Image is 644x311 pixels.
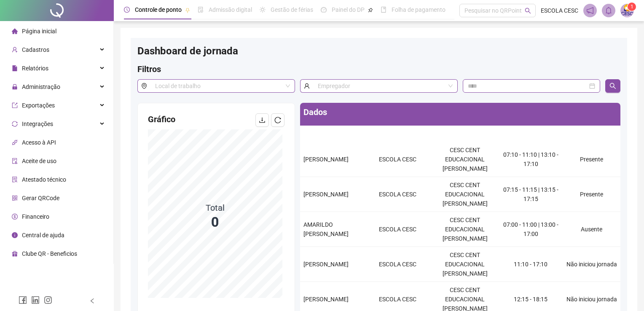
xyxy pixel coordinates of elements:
span: export [12,102,18,108]
span: Dados [303,107,327,117]
sup: Atualize o seu contato no menu Meus Dados [628,3,636,11]
span: api [12,139,18,145]
td: CESC CENT EDUCACIONAL [PERSON_NAME] [432,247,499,282]
td: CESC CENT EDUCACIONAL [PERSON_NAME] [432,212,499,247]
span: Integrações [22,121,53,127]
span: reload [274,117,281,123]
span: Gráfico [148,114,175,124]
span: 1 [631,4,633,10]
span: user [300,79,313,93]
span: Controle de ponto [135,6,182,13]
span: instagram [44,296,52,304]
span: Financeiro [22,213,49,220]
span: search [525,8,531,14]
span: facebook [19,296,27,304]
span: Administração [22,83,60,90]
span: [PERSON_NAME] [303,156,349,163]
span: book [381,7,386,13]
span: dollar [12,214,18,220]
span: ESCOLA CESC [541,6,578,15]
span: Filtros [137,64,161,74]
span: AMARILDO [PERSON_NAME] [303,221,349,237]
td: 07:10 - 11:10 | 13:10 - 17:10 [499,142,563,177]
td: Presente [563,177,620,212]
td: Ausente [563,212,620,247]
span: Central de ajuda [22,232,64,239]
span: user-add [12,47,18,53]
img: 84976 [621,4,633,17]
span: Cadastros [22,46,49,53]
span: notification [586,7,594,14]
span: Gerar QRCode [22,195,59,201]
td: Não iniciou jornada [563,247,620,282]
span: Dashboard de jornada [137,45,238,57]
span: sync [12,121,18,127]
span: solution [12,177,18,182]
span: environment [137,79,150,93]
span: search [609,83,616,89]
span: Folha de pagamento [392,6,445,13]
td: CESC CENT EDUCACIONAL [PERSON_NAME] [432,177,499,212]
span: qrcode [12,195,18,201]
span: Painel do DP [332,6,365,13]
span: audit [12,158,18,164]
span: Relatórios [22,65,48,72]
span: Clube QR - Beneficios [22,250,77,257]
span: Aceite de uso [22,158,56,164]
span: Atestado técnico [22,176,66,183]
td: 07:00 - 11:00 | 13:00 - 17:00 [499,212,563,247]
span: download [259,117,266,123]
span: pushpin [368,8,373,13]
span: gift [12,251,18,257]
span: [PERSON_NAME] [303,261,349,268]
td: ESCOLA CESC [364,142,432,177]
td: 07:15 - 11:15 | 13:15 - 17:15 [499,177,563,212]
span: file-done [198,7,204,13]
td: Presente [563,142,620,177]
span: home [12,28,18,34]
span: lock [12,84,18,90]
span: bell [605,7,612,14]
span: [PERSON_NAME] [303,191,349,198]
span: Acesso à API [22,139,56,146]
span: left [89,298,95,304]
span: Exportações [22,102,55,109]
span: info-circle [12,232,18,238]
td: ESCOLA CESC [364,177,432,212]
span: sun [260,7,266,13]
span: clock-circle [124,7,130,13]
span: Página inicial [22,28,56,35]
span: [PERSON_NAME] [303,296,349,303]
td: ESCOLA CESC [364,212,432,247]
span: file [12,65,18,71]
span: Gestão de férias [271,6,313,13]
td: CESC CENT EDUCACIONAL [PERSON_NAME] [432,142,499,177]
span: pushpin [185,8,190,13]
td: ESCOLA CESC [364,247,432,282]
span: dashboard [321,7,327,13]
span: Admissão digital [209,6,252,13]
td: 11:10 - 17:10 [499,247,563,282]
span: linkedin [31,296,40,304]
